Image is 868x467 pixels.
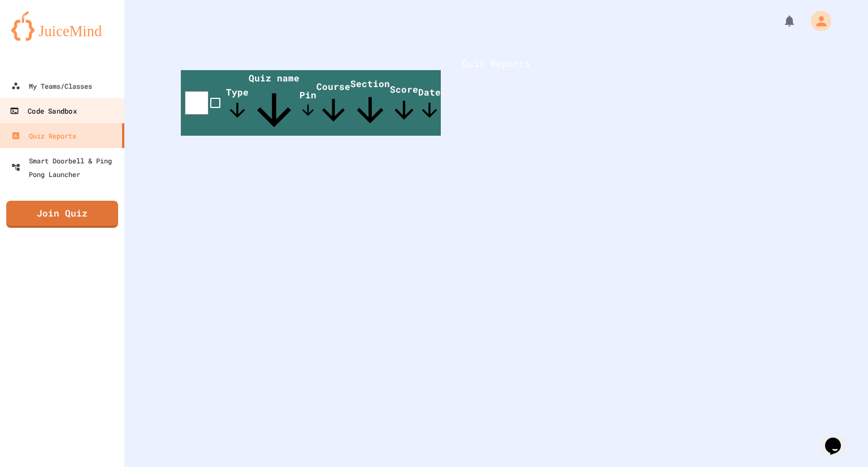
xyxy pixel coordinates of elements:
[300,89,316,119] span: Pin
[10,104,76,118] div: Code Sandbox
[226,86,249,122] span: Type
[11,79,92,93] div: My Teams/Classes
[316,80,350,127] span: Course
[799,8,834,34] div: My Account
[11,11,113,41] img: logo-orange.svg
[821,422,857,456] iframe: chat widget
[11,154,120,181] div: Smart Doorbell & Ping Pong Launcher
[390,83,418,124] span: Score
[418,86,441,122] span: Date
[350,77,390,130] span: Section
[6,201,118,228] a: Join Quiz
[185,91,209,115] input: select all desserts
[249,72,300,136] span: Quiz name
[11,129,76,142] div: Quiz Reports
[181,57,811,70] h1: Quiz Reports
